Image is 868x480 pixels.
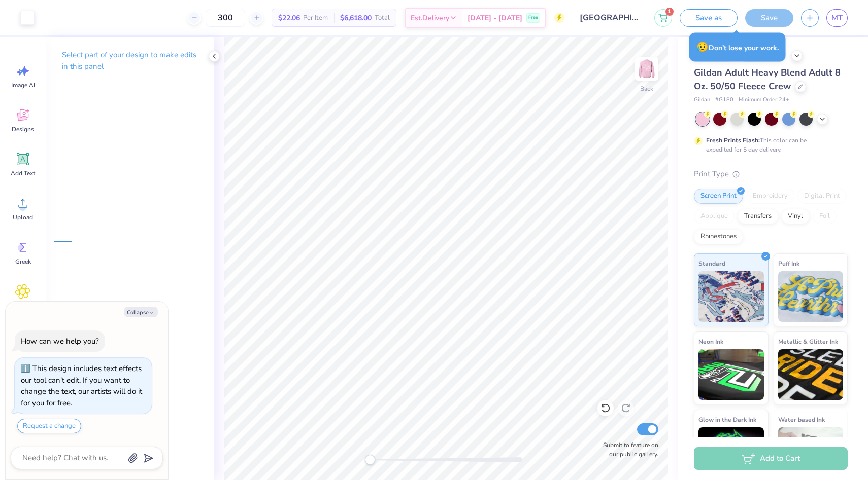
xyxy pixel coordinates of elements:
[813,209,837,224] div: Foil
[698,414,756,425] span: Glow in the Dark Ink
[694,96,710,104] span: Gildan
[715,96,733,104] span: # G180
[778,336,838,347] span: Metallic & Glitter Ink
[124,307,158,317] button: Collapse
[739,96,789,104] span: Minimum Order: 24 +
[15,257,31,266] span: Greek
[375,13,390,23] span: Total
[62,49,198,72] p: Select part of your design to make edits in this panel
[528,14,538,21] span: Free
[654,9,672,27] button: 1
[778,427,844,478] img: Water based Ink
[698,336,723,347] span: Neon Ink
[640,84,653,93] div: Back
[17,419,81,433] button: Request a change
[206,9,245,27] input: – –
[797,189,847,204] div: Digital Print
[340,13,372,23] span: $6,618.00
[698,271,764,322] img: Standard
[694,189,743,204] div: Screen Print
[778,414,825,425] span: Water based Ink
[680,9,738,27] button: Save as
[365,455,375,465] div: Accessibility label
[694,66,841,92] span: Gildan Adult Heavy Blend Adult 8 Oz. 50/50 Fleece Crew
[698,427,764,478] img: Glow in the Dark Ink
[689,33,786,62] div: Don’t lose your work.
[778,271,844,322] img: Puff Ink
[706,136,760,144] strong: Fresh Prints Flash:
[698,258,725,269] span: Standard
[696,41,709,54] span: 😥
[11,169,35,177] span: Add Text
[13,213,33,221] span: Upload
[831,12,843,24] span: MT
[637,59,657,79] img: Back
[694,168,848,180] div: Print Type
[665,8,674,16] span: 1
[706,136,831,154] div: This color can be expedited for 5 day delivery.
[738,209,778,224] div: Transfers
[826,9,848,27] a: MT
[411,13,449,23] span: Est. Delivery
[572,8,647,28] input: Untitled Design
[778,258,799,269] span: Puff Ink
[12,125,34,133] span: Designs
[746,189,794,204] div: Embroidery
[21,363,142,408] div: This design includes text effects our tool can't edit. If you want to change the text, our artist...
[597,440,658,459] label: Submit to feature on our public gallery.
[11,81,35,89] span: Image AI
[468,13,522,23] span: [DATE] - [DATE]
[698,349,764,400] img: Neon Ink
[278,13,300,23] span: $22.06
[21,336,99,346] div: How can we help you?
[303,13,328,23] span: Per Item
[694,209,735,224] div: Applique
[694,229,743,244] div: Rhinestones
[778,349,844,400] img: Metallic & Glitter Ink
[781,209,810,224] div: Vinyl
